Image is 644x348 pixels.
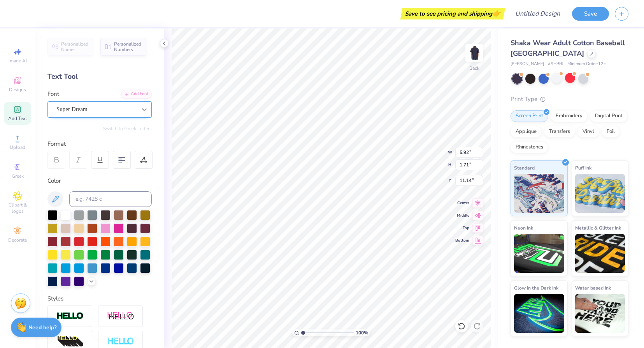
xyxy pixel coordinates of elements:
[107,311,134,321] img: Shadow
[9,87,26,93] span: Designs
[114,41,142,52] span: Personalized Numbers
[602,126,620,138] div: Foil
[10,144,25,150] span: Upload
[56,312,84,321] img: Stroke
[356,329,368,336] span: 100 %
[511,61,544,67] span: [PERSON_NAME]
[509,6,566,21] input: Untitled Design
[9,58,27,64] span: Image AI
[567,61,606,67] span: Minimum Order: 12 +
[514,284,558,292] span: Glow in the Dark Ink
[455,238,469,243] span: Bottom
[492,9,501,18] span: 👉
[575,284,611,292] span: Water based Ink
[469,65,479,72] div: Back
[511,95,628,104] div: Print Type
[511,141,548,153] div: Rhinestones
[572,7,609,21] button: Save
[575,234,625,273] img: Metallic & Glitter Ink
[551,110,588,122] div: Embroidery
[575,164,591,172] span: Puff Ink
[590,110,628,122] div: Digital Print
[47,71,152,82] div: Text Tool
[544,126,575,138] div: Transfers
[47,90,59,99] label: Font
[514,164,535,172] span: Standard
[61,41,89,52] span: Personalized Names
[467,45,482,61] img: Back
[514,174,564,213] img: Standard
[121,90,152,99] div: Add Font
[455,213,469,218] span: Middle
[455,200,469,206] span: Center
[47,177,152,185] div: Color
[69,191,152,207] input: e.g. 7428 c
[28,324,56,331] strong: Need help?
[575,224,621,232] span: Metallic & Glitter Ink
[56,336,84,348] img: 3d Illusion
[8,115,27,122] span: Add Text
[511,126,542,138] div: Applique
[455,225,469,231] span: Top
[103,125,152,132] button: Switch to Greek Letters
[107,337,134,346] img: Negative Space
[514,294,564,333] img: Glow in the Dark Ink
[47,140,153,148] div: Format
[575,294,625,333] img: Water based Ink
[4,202,31,214] span: Clipart & logos
[577,126,599,138] div: Vinyl
[514,234,564,273] img: Neon Ink
[47,294,152,303] div: Styles
[511,38,625,58] span: Shaka Wear Adult Cotton Baseball [GEOGRAPHIC_DATA]
[402,8,503,19] div: Save to see pricing and shipping
[575,174,625,213] img: Puff Ink
[8,237,27,243] span: Decorate
[514,224,533,232] span: Neon Ink
[548,61,563,67] span: # SHBBJ
[511,110,548,122] div: Screen Print
[12,173,24,179] span: Greek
